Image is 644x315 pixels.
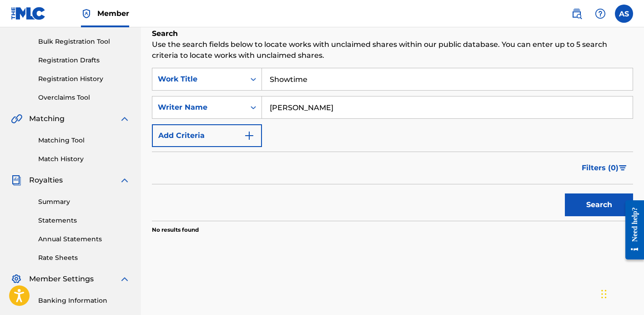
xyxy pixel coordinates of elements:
[81,8,92,19] img: Top Rightsholder
[11,175,22,186] img: Royalties
[152,28,633,39] h6: Search
[38,197,130,207] a: Summary
[576,157,633,179] button: Filters (0)
[38,296,130,305] a: Banking Information
[38,154,130,164] a: Match History
[119,113,130,124] img: expand
[152,124,262,147] button: Add Criteria
[571,8,582,19] img: search
[119,175,130,186] img: expand
[11,113,22,124] img: Matching
[38,234,130,244] a: Annual Statements
[601,280,607,308] div: Drag
[568,5,586,23] a: Public Search
[591,5,609,23] div: Help
[582,163,619,173] span: Filters ( 0 )
[619,193,644,266] iframe: Resource Center
[38,37,130,46] a: Bulk Registration Tool
[158,102,240,113] div: Writer Name
[11,274,22,285] img: Member Settings
[619,165,627,171] img: filter
[152,226,199,234] p: No results found
[29,274,94,285] span: Member Settings
[158,74,240,85] div: Work Title
[38,56,130,65] a: Registration Drafts
[595,8,606,19] img: help
[29,175,63,186] span: Royalties
[38,136,130,145] a: Matching Tool
[152,68,633,221] form: Search Form
[38,216,130,225] a: Statements
[11,7,46,20] img: MLC Logo
[29,113,65,124] span: Matching
[152,39,633,61] p: Use the search fields below to locate works with unclaimed shares within our public database. You...
[599,271,644,315] iframe: Chat Widget
[97,8,129,19] span: Member
[38,253,130,263] a: Rate Sheets
[38,74,130,84] a: Registration History
[565,193,633,216] button: Search
[244,130,255,141] img: 9d2ae6d4665cec9f34b9.svg
[38,93,130,102] a: Overclaims Tool
[119,274,130,285] img: expand
[615,5,633,23] div: User Menu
